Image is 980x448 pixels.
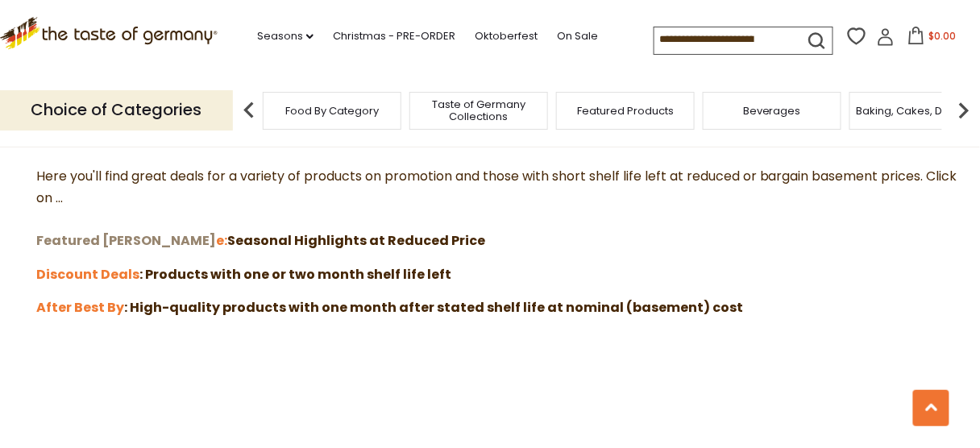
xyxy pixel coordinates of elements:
a: Food By Category [285,105,379,117]
a: On Sale [557,27,598,45]
a: Oktoberfest [475,27,538,45]
a: Featured [PERSON_NAME] [36,231,216,250]
span: $0.00 [928,29,956,43]
img: next arrow [948,94,980,127]
button: $0.00 [898,27,966,51]
strong: : High-quality products with one month after stated shelf life at nominal (basement) cost [124,298,743,317]
a: Featured Products [577,105,674,117]
a: Seasons [257,27,314,45]
a: Discount Deals [36,265,139,284]
img: previous arrow [233,94,265,127]
strong: : Products with one or two month shelf life left [139,265,451,284]
a: After Best By [36,298,124,317]
a: e: [216,231,227,250]
strong: Seasonal Highlights at Reduced Price [216,231,485,250]
span: Here you'll find great deals for a variety of products on promotion and those with short shelf li... [36,167,957,250]
a: Beverages [743,105,801,117]
a: Taste of Germany Collections [414,98,543,122]
a: Christmas - PRE-ORDER [333,27,455,45]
